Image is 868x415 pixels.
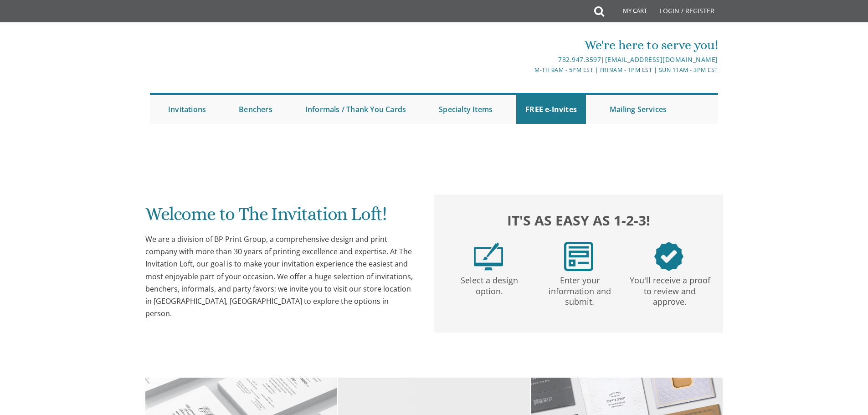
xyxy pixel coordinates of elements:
[516,95,586,124] a: FREE e-Invites
[340,54,718,65] div: |
[340,36,718,54] div: We're here to serve you!
[627,271,713,307] p: You'll receive a proof to review and approve.
[145,233,416,320] div: We are a division of BP Print Group, a comprehensive design and print company with more than 30 y...
[536,271,623,307] p: Enter your information and submit.
[159,95,215,124] a: Invitations
[296,95,415,124] a: Informals / Thank You Cards
[605,55,718,64] a: [EMAIL_ADDRESS][DOMAIN_NAME]
[446,271,533,297] p: Select a design option.
[564,242,593,271] img: step2.png
[474,242,503,271] img: step1.png
[654,242,683,271] img: step3.png
[430,95,502,124] a: Specialty Items
[230,95,282,124] a: Benchers
[601,95,676,124] a: Mailing Services
[443,210,714,231] h2: It's as easy as 1-2-3!
[145,204,416,231] h1: Welcome to The Invitation Loft!
[558,55,601,64] a: 732.947.3597
[603,1,653,24] a: My Cart
[340,65,718,75] div: M-Th 9am - 5pm EST | Fri 9am - 1pm EST | Sun 11am - 3pm EST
